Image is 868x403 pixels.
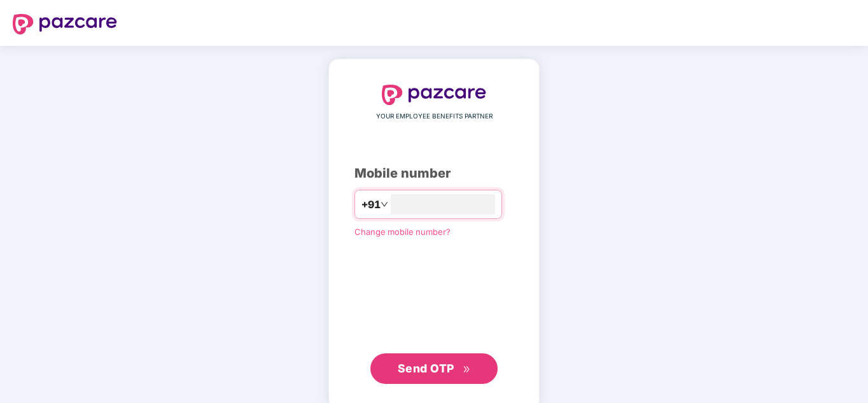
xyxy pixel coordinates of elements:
button: Send OTPdouble-right [370,353,498,384]
span: double-right [463,365,471,374]
div: Mobile number [354,164,514,183]
img: logo [382,85,486,105]
span: +91 [361,197,381,213]
span: Send OTP [398,362,454,375]
img: logo [13,14,117,34]
span: down [381,201,388,208]
span: YOUR EMPLOYEE BENEFITS PARTNER [376,111,493,122]
a: Change mobile number? [354,227,451,237]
